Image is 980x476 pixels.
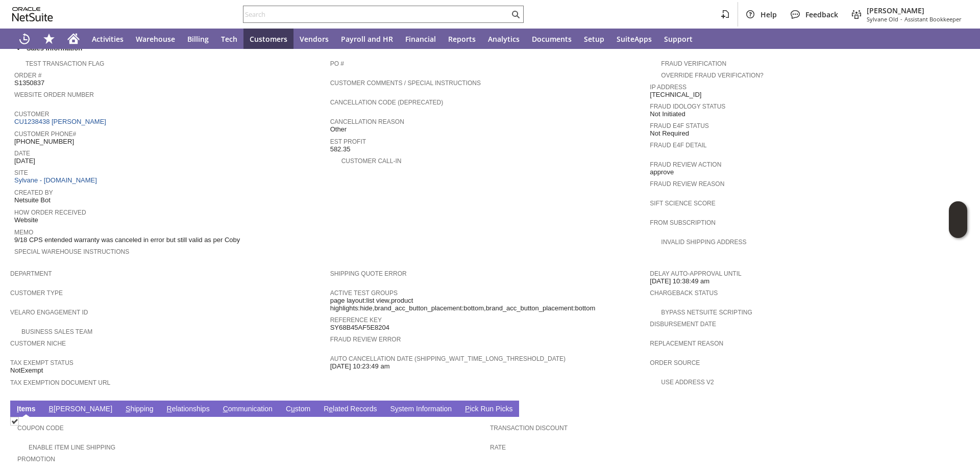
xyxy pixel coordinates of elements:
a: Delay Auto-Approval Until [650,270,741,277]
span: [PHONE_NUMBER] [14,138,74,146]
span: SY68B45AF5E8204 [330,324,389,332]
a: Tax Exempt Status [10,359,73,366]
a: Fraud Verification [661,60,726,67]
span: [DATE] [14,157,35,165]
span: [DATE] 10:38:49 am [650,277,709,285]
svg: Recent Records [18,33,31,45]
a: From Subscription [650,219,716,226]
a: Warehouse [130,29,181,49]
a: Chargeback Status [650,289,718,297]
a: Coupon Code [17,425,64,432]
a: Fraud Review Action [650,161,721,168]
span: e [329,405,333,413]
a: Custom [283,405,313,414]
a: Setup [578,29,610,49]
a: Active Test Groups [330,289,398,297]
a: Invalid Shipping Address [661,239,746,246]
a: IP Address [650,84,687,91]
span: Tech [221,34,237,44]
a: SuiteApps [610,29,658,49]
a: Order Source [650,359,700,366]
a: Use Address V2 [661,379,714,386]
span: Feedback [805,10,838,19]
span: [TECHNICAL_ID] [650,91,701,99]
a: Transaction Discount [490,425,568,432]
a: Business Sales Team [21,328,92,335]
a: Relationships [164,405,212,414]
a: Documents [526,29,578,49]
a: Sift Science Score [650,200,715,207]
a: Shipping Quote Error [330,270,407,277]
a: Disbursement Date [650,321,716,328]
span: Support [664,34,693,44]
a: Customer Type [10,289,63,297]
span: Warehouse [136,34,175,44]
a: CU1238438 [PERSON_NAME] [14,118,109,125]
a: B[PERSON_NAME] [46,405,115,414]
a: Customer Call-in [341,157,402,165]
span: P [465,405,470,413]
span: Financial [405,34,436,44]
a: Rate [490,444,506,451]
a: Reports [442,29,482,49]
span: 9/18 CPS entended warranty was canceled in error but still valid as per Coby [14,236,240,244]
span: Oracle Guided Learning Widget. To move around, please hold and drag [949,220,967,239]
a: Payroll and HR [335,29,399,49]
a: Shipping [123,405,156,414]
span: Reports [448,34,476,44]
span: Website [14,216,38,224]
span: Not Initiated [650,110,685,118]
div: Shortcuts [37,29,61,49]
a: Customer Niche [10,340,66,347]
a: Analytics [482,29,526,49]
a: Reference Key [330,316,382,324]
span: C [223,405,228,413]
a: Sylvane - [DOMAIN_NAME] [14,176,100,184]
a: Customer Comments / Special Instructions [330,80,481,87]
a: Special Warehouse Instructions [14,248,129,255]
a: Related Records [321,405,379,414]
a: Site [14,169,28,176]
a: Communication [220,405,275,414]
a: Home [61,29,86,49]
span: [DATE] 10:23:49 am [330,362,390,371]
a: Fraud E4F Status [650,122,709,129]
a: Customer [14,111,49,118]
a: Created By [14,189,53,196]
a: Billing [181,29,215,49]
img: Checked [10,417,19,426]
a: Memo [14,229,33,236]
span: u [291,405,295,413]
a: System Information [387,405,454,414]
span: Payroll and HR [341,34,393,44]
a: Promotion [17,456,55,463]
a: Override Fraud Verification? [661,72,763,79]
a: Cancellation Code (deprecated) [330,99,444,106]
a: Date [14,150,30,157]
svg: logo [12,7,53,21]
a: Velaro Engagement ID [10,309,88,316]
span: 582.35 [330,145,351,153]
a: Bypass NetSuite Scripting [661,309,752,316]
span: Activities [92,34,124,44]
span: Analytics [488,34,520,44]
a: Recent Records [12,29,37,49]
a: Support [658,29,699,49]
input: Search [243,8,509,20]
a: Activities [86,29,130,49]
a: Order # [14,72,41,79]
svg: Search [509,8,522,20]
a: Test Transaction Flag [26,60,104,67]
span: B [49,405,54,413]
span: Documents [532,34,572,44]
span: SuiteApps [617,34,652,44]
span: approve [650,168,674,176]
a: Replacement reason [650,340,723,347]
span: R [167,405,172,413]
span: Not Required [650,129,689,138]
span: Netsuite Bot [14,196,51,204]
span: - [900,15,902,23]
span: Other [330,125,347,134]
svg: Home [67,33,80,45]
a: Fraud E4F Detail [650,142,706,149]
